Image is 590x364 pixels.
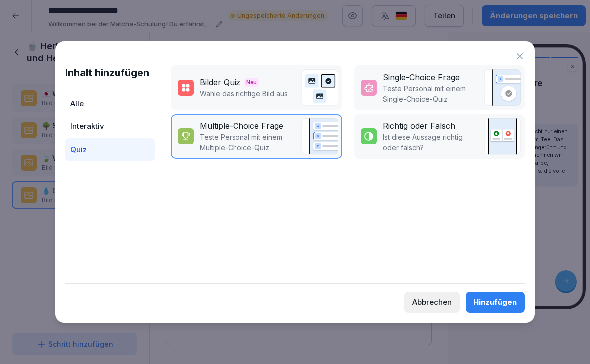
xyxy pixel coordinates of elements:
p: Teste Personal mit einem Single-Choice-Quiz [383,83,479,104]
div: Interaktiv [65,115,155,138]
div: Bilder Quiz [200,76,240,88]
button: Hinzufügen [466,292,525,313]
div: Abbrechen [412,297,452,308]
div: Multiple-Choice Frage [200,120,283,132]
span: Neu [244,78,259,87]
div: Single-Choice Frage [383,71,460,83]
img: image_quiz.svg [301,69,338,106]
div: Hinzufügen [473,297,517,308]
p: Wähle das richtige Bild aus [200,88,288,99]
p: Ist diese Aussage richtig oder falsch? [383,132,479,153]
div: Alle [65,92,155,116]
img: true_false.svg [484,118,521,155]
div: Quiz [65,138,155,162]
p: Teste Personal mit einem Multiple-Choice-Quiz [200,132,296,153]
img: single_choice_quiz.svg [484,69,521,106]
img: quiz.svg [301,118,338,155]
div: Richtig oder Falsch [383,120,455,132]
button: Abbrechen [404,292,460,313]
h1: Inhalt hinzufügen [65,65,155,80]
